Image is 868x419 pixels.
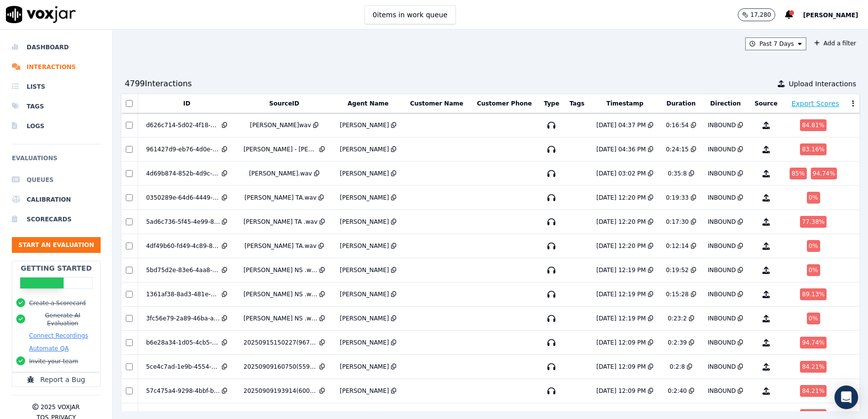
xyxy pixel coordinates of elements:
[666,194,688,202] div: 0:19:33
[738,8,785,21] button: 17,280
[12,190,101,209] li: Calibration
[792,99,839,108] button: Export Scores
[807,240,820,252] div: 0 %
[596,266,646,274] div: [DATE] 12:19 PM
[244,387,318,395] div: 20250909193914(60056).wav
[29,332,88,340] button: Connect Recordings
[666,266,688,274] div: 0:19:52
[596,242,646,250] div: [DATE] 12:20 PM
[12,209,101,229] li: Scorecards
[666,218,688,226] div: 0:17:30
[6,6,76,23] img: voxjar logo
[21,263,92,273] h2: Getting Started
[800,385,827,397] div: 84.21 %
[790,168,807,179] div: 85 %
[807,192,820,204] div: 0 %
[12,116,101,136] li: Logs
[364,5,456,24] button: 0items in work queue
[755,100,778,107] button: Source
[340,145,389,153] div: [PERSON_NAME]
[12,237,101,253] button: Start an Evaluation
[666,145,688,153] div: 0:24:15
[708,194,736,202] div: INBOUND
[708,387,736,395] div: INBOUND
[596,170,646,177] div: [DATE] 03:02 PM
[596,121,646,129] div: [DATE] 04:37 PM
[244,266,318,274] div: [PERSON_NAME] NS .wav
[340,194,389,202] div: [PERSON_NAME]
[800,119,827,131] div: 84.81 %
[708,339,736,347] div: INBOUND
[340,290,389,298] div: [PERSON_NAME]
[245,242,317,250] div: [PERSON_NAME] TA.wav
[250,121,311,129] div: [PERSON_NAME]wav
[800,361,827,373] div: 84.21 %
[29,357,78,365] button: Invite your team
[269,100,299,107] button: SourceID
[146,266,220,274] div: 5bd75d2e-83e6-4aa8-9e10-6ef7b9fcbadc
[29,345,69,352] button: Automate QA
[12,37,101,57] a: Dashboard
[12,97,101,116] a: Tags
[146,242,220,250] div: 4df49b60-fd49-4c89-81f9-dd3d9c269f8d
[800,288,827,300] div: 89.13 %
[803,12,858,19] span: [PERSON_NAME]
[146,170,220,177] div: 4d69b874-852b-4d9c-9016-0ee5f9b65510
[340,121,389,129] div: [PERSON_NAME]
[708,170,736,177] div: INBOUND
[12,77,101,97] a: Lists
[666,242,688,250] div: 0:12:14
[596,387,646,395] div: [DATE] 12:09 PM
[146,194,220,202] div: 0350289e-64d6-4449-bbb0-ae153f3c1907
[834,385,858,409] div: Open Intercom Messenger
[146,290,220,298] div: 1361af38-8ad3-481e-a1bc-9e5f501181a5
[146,314,220,322] div: 3fc56e79-2a89-46ba-add1-283253ed9d49
[244,290,318,298] div: [PERSON_NAME] NS .wav
[745,37,806,50] button: Past 7 Days
[29,299,86,307] button: Create a Scorecard
[146,339,220,347] div: b6e28a34-1d05-4cb5-86e1-856f4ce12629
[183,100,190,107] button: ID
[244,363,318,371] div: 20250909160750(55991).wav
[410,100,463,107] button: Customer Name
[348,100,389,107] button: Agent Name
[245,194,317,202] div: [PERSON_NAME] TA.wav
[708,363,736,371] div: INBOUND
[146,218,220,226] div: 5ad6c736-5f45-4e99-8aac-ba3572e0a45a
[596,145,646,153] div: [DATE] 04:36 PM
[146,145,220,153] div: 961427d9-eb76-4d0e-9cb5-bfd987e54916
[340,242,389,250] div: [PERSON_NAME]
[670,363,685,371] div: 0:2:8
[244,339,318,347] div: 20250915150227(96772).wav
[340,218,389,226] div: [PERSON_NAME]
[244,314,318,322] div: [PERSON_NAME] NS .wav
[708,290,736,298] div: INBOUND
[477,100,532,107] button: Customer Phone
[708,314,736,322] div: INBOUND
[666,290,688,298] div: 0:15:28
[596,363,646,371] div: [DATE] 12:09 PM
[340,363,389,371] div: [PERSON_NAME]
[12,170,101,190] a: Queues
[803,9,868,21] button: [PERSON_NAME]
[125,78,192,90] div: 4799 Interaction s
[708,242,736,250] div: INBOUND
[340,314,389,322] div: [PERSON_NAME]
[244,218,318,226] div: [PERSON_NAME] TA .wav
[29,312,96,327] button: Generate AI Evaluation
[750,11,771,19] p: 17,280
[40,403,79,411] p: 2025 Voxjar
[596,290,646,298] div: [DATE] 12:19 PM
[596,314,646,322] div: [DATE] 12:19 PM
[340,339,389,347] div: [PERSON_NAME]
[666,100,695,107] button: Duration
[810,37,860,49] button: Add a filter
[12,57,101,77] a: Interactions
[596,194,646,202] div: [DATE] 12:20 PM
[738,8,775,21] button: 17,280
[606,100,643,107] button: Timestamp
